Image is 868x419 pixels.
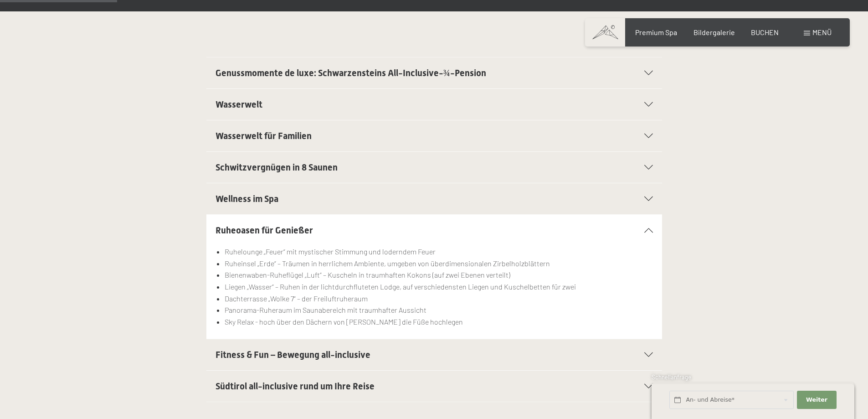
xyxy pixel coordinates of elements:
[806,396,827,404] span: Weiter
[693,28,735,36] a: Bildergalerie
[216,67,486,78] span: Genussmomente de luxe: Schwarzensteins All-Inclusive-¾-Pension
[751,28,779,36] a: BUCHEN
[216,225,313,236] span: Ruheoasen für Genießer
[225,269,652,281] li: Bienenwaben-Ruheflügel „Luft“ – Kuscheln in traumhaften Kokons (auf zwei Ebenen verteilt)
[652,373,691,381] span: Schnellanfrage
[225,304,652,316] li: Panorama-Ruheraum im Saunabereich mit traumhafter Aussicht
[812,28,832,36] span: Menü
[225,258,652,269] li: Ruheinsel „Erde“ – Träumen in herrlichem Ambiente, umgeben von überdimensionalen Zirbelholzblättern
[225,293,652,305] li: Dachterrasse „Wolke 7“ – der Freiluftruheraum
[216,381,375,392] span: Südtirol all-inclusive rund um Ihre Reise
[216,193,278,204] span: Wellness im Spa
[225,316,652,328] li: Sky Relax - hoch über den Dächern von [PERSON_NAME] die Füße hochlegen
[216,130,312,141] span: Wasserwelt für Familien
[797,391,836,409] button: Weiter
[216,349,370,360] span: Fitness & Fun – Bewegung all-inclusive
[216,99,262,110] span: Wasserwelt
[225,246,652,258] li: Ruhelounge „Feuer“ mit mystischer Stimmung und loderndem Feuer
[635,28,677,36] a: Premium Spa
[216,162,338,173] span: Schwitzvergnügen in 8 Saunen
[225,281,652,293] li: Liegen „Wasser“ – Ruhen in der lichtdurchfluteten Lodge, auf verschiedensten Liegen und Kuschelbe...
